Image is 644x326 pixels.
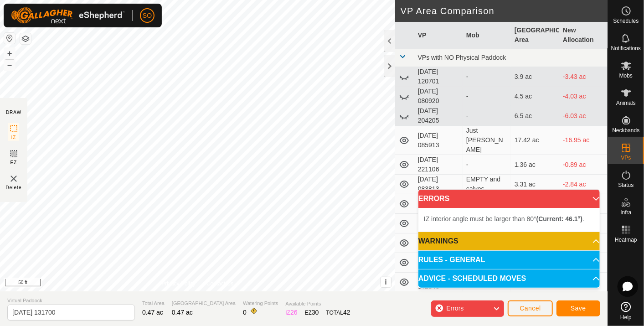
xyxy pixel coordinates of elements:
div: Just [PERSON_NAME] [466,126,507,155]
th: [GEOGRAPHIC_DATA] Area [511,22,559,49]
p-accordion-header: WARNINGS [418,232,600,250]
span: RULES - GENERAL [418,256,485,264]
td: [DATE] 085913 [414,126,463,155]
td: [DATE] 080920 [414,87,463,106]
td: -0.89 ac [559,155,608,175]
td: [DATE] 221106 [414,155,463,175]
td: [DATE] 142612 [414,253,463,273]
p-accordion-header: ERRORS [418,190,600,208]
td: -16.95 ac [559,126,608,155]
button: Reset Map [4,33,15,44]
span: i [385,278,386,286]
p-accordion-header: ADVICE - SCHEDULED MOVES [418,269,600,288]
td: -3.43 ac [559,67,608,87]
th: VP [414,22,463,49]
td: -4.03 ac [559,87,608,106]
span: Delete [6,184,22,191]
div: - [466,92,507,101]
th: Mob [463,22,511,49]
td: 4.5 ac [511,87,559,106]
div: - [466,72,507,82]
td: [DATE] 083813 [414,175,463,194]
span: EZ [10,159,17,166]
button: i [381,277,391,287]
span: Mobs [619,73,633,78]
td: [DATE] 142846 [414,273,463,292]
span: [GEOGRAPHIC_DATA] Area [172,300,236,307]
span: ADVICE - SCHEDULED MOVES [418,275,526,282]
span: Infra [620,210,631,215]
td: -6.03 ac [559,106,608,126]
span: 42 [343,309,350,316]
div: IZ [285,308,297,317]
span: IZ interior angle must be larger than 80° . [424,215,584,223]
button: Cancel [508,300,553,316]
div: EMPTY and calves [466,175,507,194]
b: (Current: 46.1°) [536,215,582,223]
td: [DATE] 165805 [414,233,463,253]
button: Map Layers [20,33,31,44]
div: - [466,160,507,170]
td: [DATE] 085327 [414,194,463,214]
td: -2.84 ac [559,175,608,194]
span: 26 [290,309,298,316]
span: Animals [616,100,636,106]
span: WARNINGS [418,238,459,245]
div: TOTAL [326,308,350,317]
img: Gallagher Logo [11,7,125,24]
button: – [4,60,15,71]
td: 3.31 ac [511,175,559,194]
img: VP [8,173,19,184]
span: 0.47 ac [142,309,163,316]
span: VPs with NO Physical Paddock [418,54,506,61]
button: Save [556,300,600,316]
h2: VP Area Comparison [401,5,608,16]
span: Neckbands [612,128,639,133]
span: Heatmap [615,237,637,243]
span: Errors [446,305,464,312]
td: [DATE] 162049 [414,214,463,233]
span: 0.47 ac [172,309,193,316]
div: DRAW [6,109,21,116]
a: Help [608,298,644,324]
span: SO [143,11,152,21]
span: Available Points [285,300,350,308]
span: IZ [11,134,16,141]
button: + [4,48,15,59]
span: Status [618,182,634,188]
span: Save [571,305,586,312]
p-accordion-header: RULES - GENERAL [418,251,600,269]
td: 1.36 ac [511,155,559,175]
span: Help [620,315,632,320]
span: Virtual Paddock [7,297,135,305]
td: [DATE] 204205 [414,106,463,126]
span: Cancel [520,305,541,312]
span: VPs [621,155,631,160]
span: Total Area [142,300,165,307]
td: [DATE] 120701 [414,67,463,87]
span: ERRORS [418,195,449,202]
div: - [466,111,507,121]
a: Contact Us [206,279,233,288]
span: 30 [312,309,319,316]
th: New Allocation [559,22,608,49]
span: 0 [243,309,247,316]
td: 6.5 ac [511,106,559,126]
p-accordion-content: ERRORS [418,208,600,232]
span: Schedules [613,18,639,24]
td: 3.9 ac [511,67,559,87]
td: 17.42 ac [511,126,559,155]
a: Privacy Policy [161,279,196,288]
span: Watering Points [243,300,278,307]
div: EZ [305,308,319,317]
span: Notifications [611,46,641,51]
